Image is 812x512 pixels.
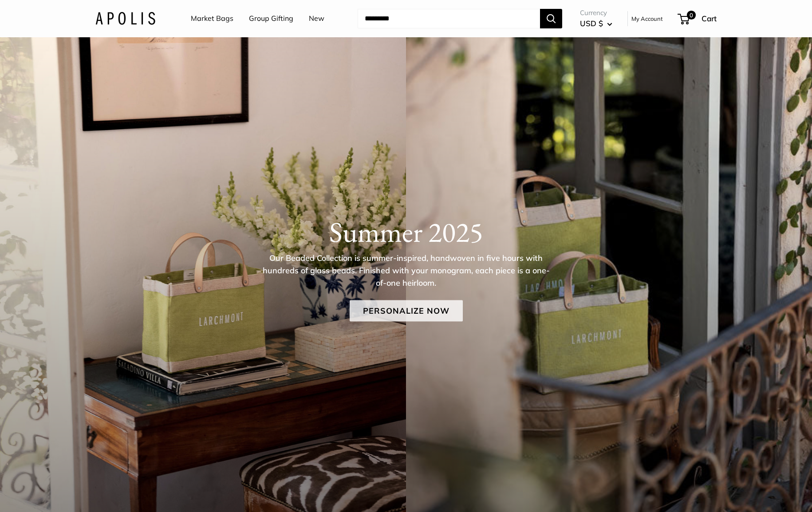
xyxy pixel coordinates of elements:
span: Cart [702,14,717,23]
span: Currency [580,7,612,19]
button: Search [540,9,562,28]
span: 0 [687,11,696,20]
a: 0 Cart [678,12,717,26]
a: Group Gifting [249,12,293,25]
a: New [309,12,324,25]
button: USD $ [580,16,612,31]
span: USD $ [580,19,603,28]
h1: Summer 2025 [95,215,717,248]
input: Search... [358,9,540,28]
img: Apolis [95,12,155,25]
a: Market Bags [191,12,233,25]
a: My Account [631,13,663,24]
p: Our Beaded Collection is summer-inspired, handwoven in five hours with hundreds of glass beads. F... [262,252,550,289]
a: Personalize Now [350,300,463,321]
